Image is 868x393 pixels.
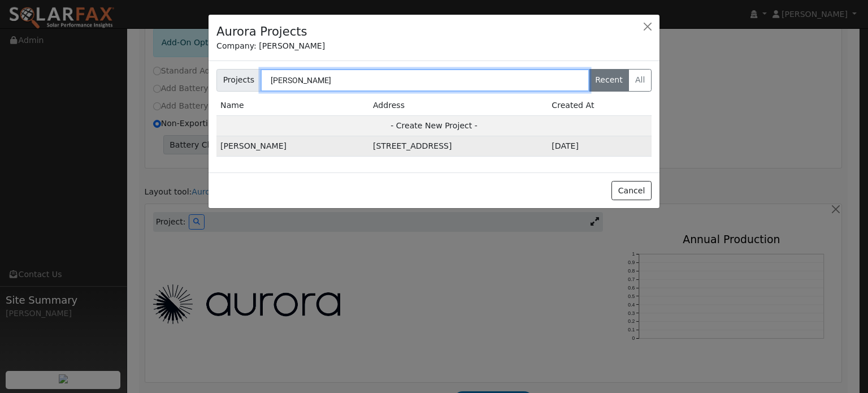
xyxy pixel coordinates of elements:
label: Recent [589,69,630,92]
button: Cancel [611,181,652,200]
td: [STREET_ADDRESS] [369,136,548,157]
label: All [628,69,652,92]
td: Name [216,96,369,116]
div: Company: [PERSON_NAME] [216,40,652,52]
td: - Create New Project - [216,115,652,136]
span: Projects [216,69,261,92]
td: Created At [548,96,652,116]
td: Address [369,96,548,116]
h4: Aurora Projects [216,23,307,41]
td: 5d [548,136,652,157]
td: [PERSON_NAME] [216,136,369,157]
